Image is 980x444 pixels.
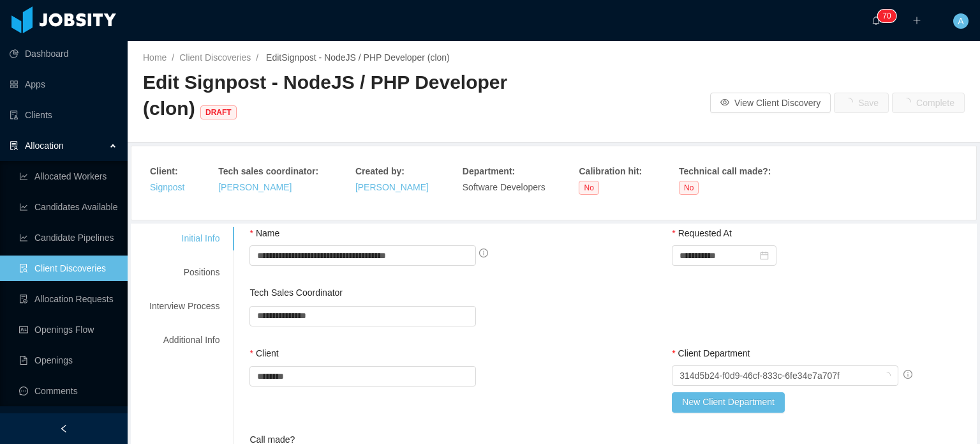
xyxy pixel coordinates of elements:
[479,249,488,257] span: info-circle
[249,287,343,298] label: Tech Sales Coordinator
[882,10,887,22] p: 7
[579,181,598,195] span: No
[134,227,235,250] div: Initial Info
[249,348,278,358] label: Client
[834,93,889,113] button: icon: loadingSave
[264,52,450,63] span: Edit
[679,166,771,176] strong: Technical call made? :
[218,182,292,192] a: [PERSON_NAME]
[143,52,167,63] a: Home
[958,13,963,29] span: A
[672,392,785,413] button: New Client Department
[912,16,921,25] i: icon: plus
[256,52,258,63] span: /
[150,182,184,192] a: Signpost
[883,372,891,381] i: icon: loading
[579,166,642,176] strong: Calibration hit :
[134,328,235,352] div: Additional Info
[678,348,750,358] span: Client Department
[872,16,880,25] i: icon: bell
[19,317,117,342] a: icon: idcardOpenings Flow
[19,194,117,220] a: icon: line-chartCandidates Available
[249,228,279,238] label: Name
[19,225,117,250] a: icon: line-chartCandidate Pipelines
[10,41,117,66] a: icon: pie-chartDashboard
[25,141,64,151] span: Allocation
[19,286,117,312] a: icon: file-doneAllocation Requests
[710,93,831,113] button: icon: eyeView Client Discovery
[877,10,896,22] sup: 70
[150,166,178,176] strong: Client :
[463,182,546,192] span: Software Developers
[19,378,117,404] a: icon: messageComments
[903,370,912,379] span: info-circle
[10,409,117,434] a: icon: robot
[134,295,235,318] div: Interview Process
[179,52,251,63] a: Client Discoveries
[218,166,318,176] strong: Tech sales coordinator :
[200,105,237,119] span: DRAFT
[249,245,476,266] input: Name
[143,72,507,119] span: Edit Signpost - NodeJS / PHP Developer (clon)
[679,181,699,195] span: No
[463,166,515,176] strong: Department :
[679,366,840,385] div: 314d5b24-f0d9-46cf-833c-6fe34e7a707f
[19,164,117,189] a: icon: line-chartAllocated Workers
[10,141,19,150] i: icon: solution
[887,10,891,22] p: 0
[10,72,117,97] a: icon: appstoreApps
[19,348,117,373] a: icon: file-textOpenings
[19,256,117,281] a: icon: file-searchClient Discoveries
[172,52,174,63] span: /
[760,251,769,260] i: icon: calendar
[10,102,117,128] a: icon: auditClients
[134,261,235,284] div: Positions
[281,52,450,63] a: Signpost - NodeJS / PHP Developer (clon)
[355,166,405,176] strong: Created by :
[355,182,429,192] a: [PERSON_NAME]
[672,228,732,238] label: Requested At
